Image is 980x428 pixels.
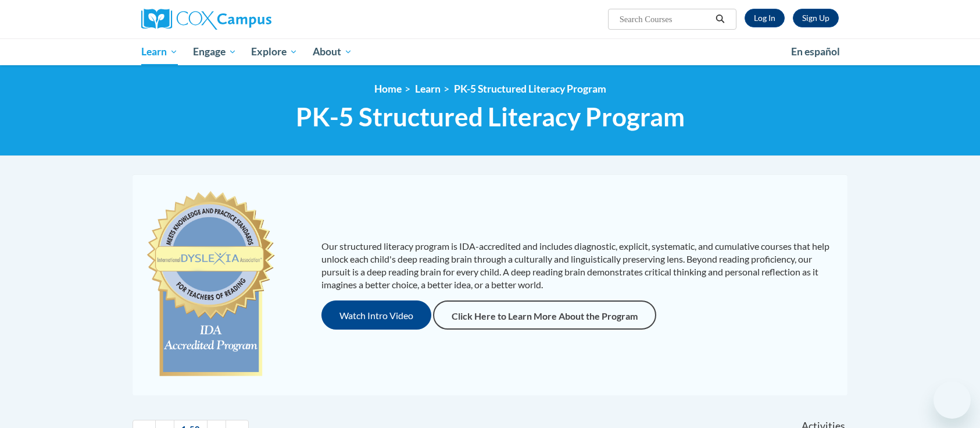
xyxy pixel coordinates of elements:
[374,83,402,95] a: Home
[251,45,298,59] span: Explore
[793,9,839,27] a: Register
[141,9,362,30] a: Cox Campus
[244,38,305,65] a: Explore
[185,38,244,65] a: Engage
[745,9,785,27] a: Log In
[933,381,971,419] iframe: Button to launch messaging window
[433,300,656,330] a: Click Here to Learn More About the Program
[124,38,856,65] div: Main menu
[305,38,360,65] a: About
[141,9,271,30] img: Cox Campus
[134,38,185,65] a: Learn
[711,12,729,26] button: Search
[193,45,237,59] span: Engage
[313,45,352,59] span: About
[415,83,441,95] a: Learn
[141,45,178,59] span: Learn
[144,186,277,384] img: c477cda6-e343-453b-bfce-d6f9e9818e1c.png
[784,40,847,64] a: En español
[791,45,840,58] span: En español
[321,300,431,330] button: Watch Intro Video
[618,12,711,26] input: Search Courses
[454,83,606,95] a: PK-5 Structured Literacy Program
[296,101,685,132] span: PK-5 Structured Literacy Program
[321,240,836,291] p: Our structured literacy program is IDA-accredited and includes diagnostic, explicit, systematic, ...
